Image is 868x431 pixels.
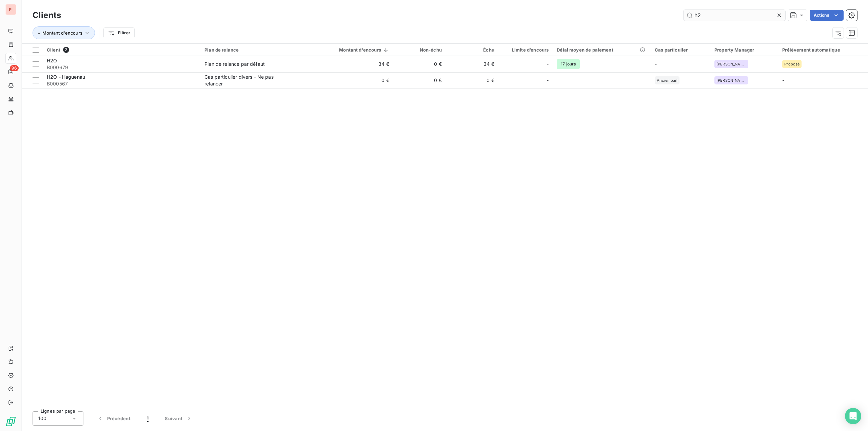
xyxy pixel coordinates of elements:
button: Filtrer [103,27,135,38]
span: 17 jours [557,59,580,69]
div: Plan de relance [204,47,309,53]
td: 34 € [446,56,498,72]
div: Cas particulier [655,47,706,53]
span: Client [47,47,60,53]
div: Délai moyen de paiement [557,47,647,53]
span: - [782,77,784,83]
input: Rechercher [684,10,785,21]
button: Montant d'encours [33,26,95,39]
span: [PERSON_NAME] [716,62,746,66]
span: Proposé [784,62,800,66]
div: Property Manager [714,47,774,53]
td: 0 € [446,72,498,89]
button: Précédent [89,411,139,426]
div: Plan de relance par défaut [204,61,265,67]
span: 1 [147,415,149,422]
span: - [547,77,549,84]
span: H2O [47,58,57,63]
span: B000679 [47,64,196,71]
span: Ancien bail [657,78,677,82]
span: H2O - Haguenau [47,74,85,80]
button: Actions [810,10,844,21]
div: Échu [450,47,494,53]
td: 0 € [393,72,446,89]
div: Open Intercom Messenger [845,408,861,424]
div: Cas particulier divers - Ne pas relancer [204,74,289,87]
span: [PERSON_NAME] [716,78,746,82]
span: - [547,61,549,67]
div: Non-échu [397,47,442,53]
span: - [655,61,657,67]
img: Logo LeanPay [5,416,16,427]
span: 2 [63,47,69,53]
td: 0 € [393,56,446,72]
div: PI [5,4,16,15]
div: Montant d'encours [317,47,389,53]
button: Suivant [157,411,201,426]
span: B000567 [47,80,196,87]
span: Montant d'encours [42,30,82,36]
td: 0 € [313,72,393,89]
td: 34 € [313,56,393,72]
h3: Clients [33,9,61,21]
span: 96 [10,65,19,71]
button: 1 [139,411,157,426]
div: Prélèvement automatique [782,47,864,53]
span: 100 [38,415,46,422]
div: Limite d’encours [502,47,549,53]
